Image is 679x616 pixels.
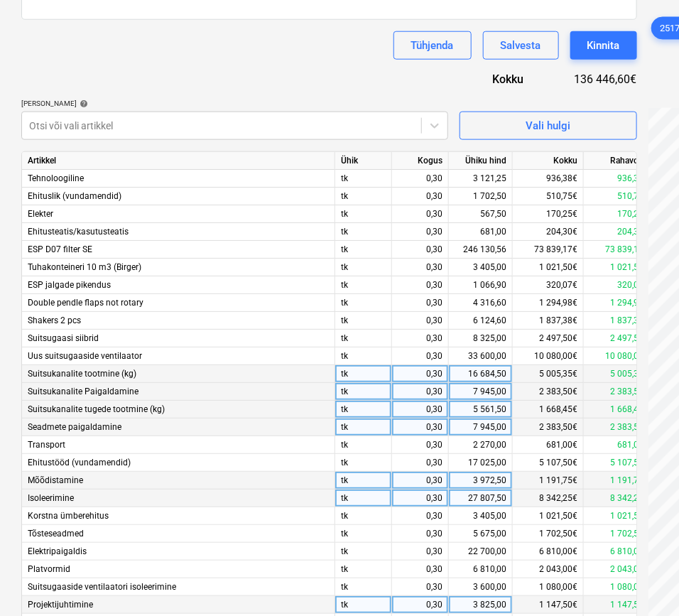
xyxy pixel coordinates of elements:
div: 1 702,50 [455,188,506,205]
div: 4 316,60 [455,294,506,312]
div: 16 684,50 [455,365,506,383]
div: Vali hulgi [526,117,570,135]
span: Ehitusteatis/kasutusteatis [28,227,129,237]
div: 33 600,00 [455,347,506,365]
div: 1 147,50€ [513,596,584,614]
button: Tühjenda [393,31,472,60]
div: 0,30 [398,383,442,401]
div: 3 121,25 [455,170,506,188]
div: 2 383,50€ [584,383,655,401]
div: 1 021,50€ [584,259,655,276]
button: Kinnita [570,31,637,60]
div: 0,30 [398,596,442,614]
div: tk [335,223,392,241]
div: 0,30 [398,312,442,330]
div: 0,30 [398,578,442,596]
span: Suitsukanalite tootmine (kg) [28,369,136,379]
div: 1 191,75€ [584,472,655,490]
div: Kogus [392,152,449,170]
span: Tehnoloogiline [28,173,84,183]
div: 567,50 [455,205,506,223]
div: 0,30 [398,241,442,259]
div: 0,30 [398,507,442,525]
div: 8 342,25€ [513,490,584,507]
div: tk [335,561,392,578]
div: 8 325,00 [455,330,506,347]
div: 0,30 [398,347,442,365]
div: 0,30 [398,561,442,578]
span: Elekter [28,209,53,219]
div: 0,30 [398,436,442,454]
div: 0,30 [398,330,442,347]
span: Uus suitsugaaside ventilaator [28,351,142,361]
span: ESP jalgade pikendus [28,280,111,290]
div: 27 807,50 [455,490,506,507]
div: Kokku [452,71,547,87]
div: 204,30€ [584,223,655,241]
span: Mõõdistamine [28,475,83,485]
div: tk [335,436,392,454]
div: 320,07€ [584,276,655,294]
div: [PERSON_NAME] [21,99,448,108]
div: 0,30 [398,276,442,294]
div: 6 810,00€ [584,543,655,561]
div: 0,30 [398,170,442,188]
div: tk [335,578,392,596]
div: tk [335,401,392,418]
div: tk [335,188,392,205]
button: Salvesta [483,31,559,60]
div: 0,30 [398,418,442,436]
div: tk [335,294,392,312]
div: tk [335,490,392,507]
div: 0,30 [398,401,442,418]
div: Artikkel [22,152,335,170]
div: tk [335,330,392,347]
div: 3 600,00 [455,578,506,596]
div: 2 497,50€ [584,330,655,347]
div: 3 972,50 [455,472,506,490]
div: 1 702,50€ [584,525,655,543]
span: Tõsteseadmed [28,529,84,539]
div: 0,30 [398,472,442,490]
span: Isoleerimine [28,493,74,503]
div: 2 383,50€ [513,418,584,436]
div: 170,25€ [513,205,584,223]
div: 320,07€ [513,276,584,294]
span: Ehitustööd (vundamendid) [28,458,131,468]
div: 0,30 [398,223,442,241]
div: 1 668,45€ [513,401,584,418]
div: 2 383,50€ [584,418,655,436]
div: 10 080,00€ [584,347,655,365]
div: 0,30 [398,294,442,312]
div: Kinnita [587,36,620,55]
div: Ühiku hind [449,152,513,170]
span: Suitsukanalite Paigaldamine [28,387,138,396]
button: Vali hulgi [460,112,637,140]
div: 1 021,50€ [584,507,655,525]
div: 6 124,60 [455,312,506,330]
div: Ühik [335,152,392,170]
div: 1 294,98€ [513,294,584,312]
div: 0,30 [398,525,442,543]
div: 5 675,00 [455,525,506,543]
div: 7 945,00 [455,383,506,401]
span: Double pendle flaps not rotary [28,298,143,308]
div: 0,30 [398,543,442,561]
div: tk [335,543,392,561]
div: 5 005,35€ [584,365,655,383]
span: Projektijuhtimine [28,600,93,610]
div: 6 810,00 [455,561,506,578]
div: 3 825,00 [455,596,506,614]
span: Platvormid [28,564,70,574]
div: 1 837,38€ [584,312,655,330]
div: tk [335,241,392,259]
div: 73 839,17€ [584,241,655,259]
div: tk [335,365,392,383]
div: tk [335,418,392,436]
div: 5 561,50 [455,401,506,418]
span: Shakers 2 pcs [28,315,81,325]
div: 73 839,17€ [513,241,584,259]
div: 0,30 [398,205,442,223]
div: 0,30 [398,490,442,507]
div: 1 702,50€ [513,525,584,543]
